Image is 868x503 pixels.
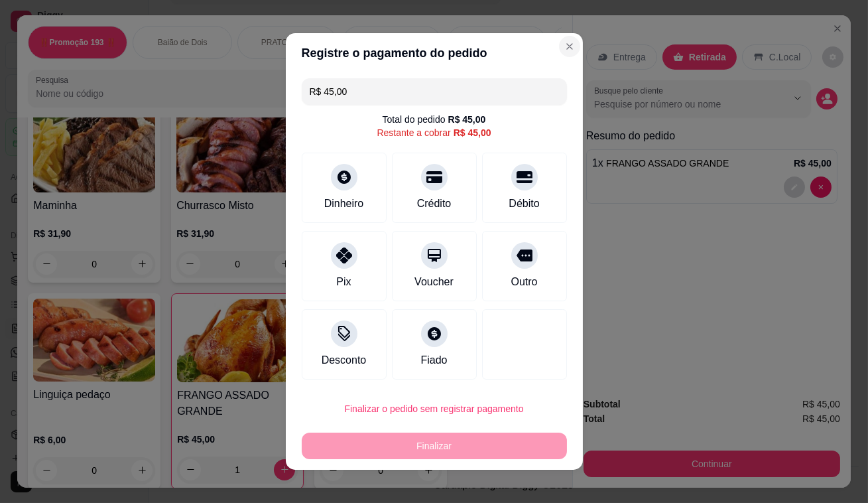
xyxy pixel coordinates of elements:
div: Crédito [417,196,452,212]
div: Desconto [322,352,367,368]
div: Pix [336,274,351,290]
div: R$ 45,00 [454,126,491,139]
div: Total do pedido [383,113,486,126]
div: Restante a cobrar [377,126,491,139]
div: Dinheiro [324,196,364,212]
div: Débito [509,196,539,212]
header: Registre o pagamento do pedido [286,33,583,73]
div: R$ 45,00 [448,113,486,126]
div: Voucher [414,274,454,290]
input: Ex.: hambúrguer de cordeiro [310,78,559,105]
div: Fiado [420,352,447,368]
button: Close [559,36,580,57]
button: Finalizar o pedido sem registrar pagamento [302,395,567,422]
div: Outro [511,274,537,290]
